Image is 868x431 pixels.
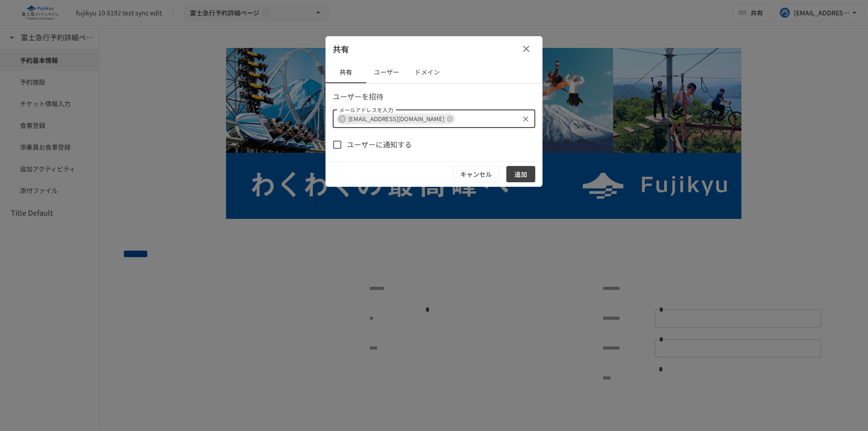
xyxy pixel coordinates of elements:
span: [EMAIL_ADDRESS][DOMAIN_NAME] [344,114,448,124]
button: ユーザー [366,62,407,83]
label: メールアドレスを入力 [339,106,393,114]
button: 共有 [325,62,366,83]
div: D [338,115,346,123]
div: D[EMAIL_ADDRESS][DOMAIN_NAME] [336,114,455,124]
div: 共有 [325,36,542,62]
button: クリア [519,113,532,125]
button: キャンセル [453,166,499,183]
button: 追加 [506,166,535,183]
span: ユーザーに通知する [347,139,412,151]
button: ドメイン [407,62,448,83]
p: ユーザーを招待 [333,91,535,103]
